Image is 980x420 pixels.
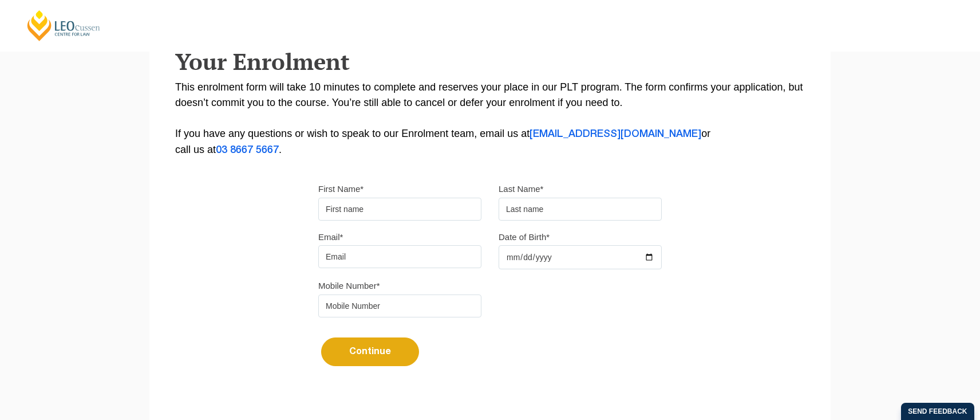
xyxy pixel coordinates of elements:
a: [PERSON_NAME] Centre for Law [26,9,102,42]
a: [EMAIL_ADDRESS][DOMAIN_NAME] [529,129,701,139]
label: Mobile Number* [318,280,380,292]
input: First name [318,198,481,221]
a: 03 8667 5667 [216,146,279,155]
label: Email* [318,231,343,243]
label: First Name* [318,183,363,195]
iframe: LiveChat chat widget [903,343,951,391]
input: Last name [499,198,662,221]
label: Last Name* [499,183,543,195]
label: Date of Birth* [499,231,550,243]
h2: Your Enrolment [175,49,805,74]
button: Continue [321,337,419,366]
input: Email [318,245,481,268]
input: Mobile Number [318,295,481,317]
p: This enrolment form will take 10 minutes to complete and reserves your place in our PLT program. ... [175,80,805,158]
